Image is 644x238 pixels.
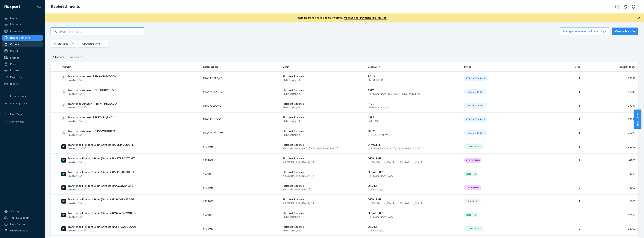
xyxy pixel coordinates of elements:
[582,126,638,140] td: 20790
[2,48,43,54] a: Parcel
[542,208,582,222] td: 2
[67,225,136,229] p: Transfer to Flexport Ecom (Direct) RP7HH0QQQOUS0
[282,129,364,133] p: Flexport Reserve
[368,174,461,178] p: [PERSON_NAME] , GA
[282,170,364,174] p: Flexport Reserve
[282,188,364,191] p: [GEOGRAPHIC_DATA] , CA
[298,16,387,19] p: Reminder: You have unpaid invoices.
[10,112,22,116] div: Fast Tags
[60,62,202,71] th: Shipment
[463,62,542,71] th: Status
[560,28,609,35] a: Manage recommendation settings
[464,226,483,231] div: Completed
[202,194,281,208] td: 9934035
[282,211,364,215] p: Flexport Reserve
[582,208,638,222] td: 12600
[368,119,461,123] p: Rialto , CA
[368,201,461,205] p: [GEOGRAPHIC_DATA] , [GEOGRAPHIC_DATA]
[464,130,487,135] div: Ready to ship
[613,3,621,10] button: Open Search Box
[67,75,116,78] p: Transfer to Amazon RPH8W99Z0D2C8
[69,52,83,62] div: Has problem
[464,185,482,190] div: Receiving
[634,110,641,129] button: Help Center
[10,29,22,33] div: Inventory
[202,99,281,112] td: FBA191L2C67J
[60,28,144,35] input: Search Transfers
[368,229,461,232] p: Des Plaines , IL
[67,229,136,232] p: Created [DATE]
[10,216,30,220] div: Talk to Support
[282,174,364,178] p: [GEOGRAPHIC_DATA] , CA
[67,106,117,109] p: Created [DATE]
[202,222,281,235] td: 9934033
[202,181,281,194] td: 9934036
[582,222,638,235] td: 14700
[464,144,483,149] div: Completed
[67,88,116,92] p: Transfer to Amazon RPO0GHUVRC2ZS
[344,16,387,19] a: Update your payment information.
[10,22,22,26] div: Inbounds
[368,143,461,147] p: DFW1TMP
[53,52,64,62] div: All orders
[202,85,281,99] td: FBA191L1Z8NR
[2,208,43,214] a: Settings
[10,42,19,46] div: Orders
[202,112,281,126] td: FBA191L62VYY
[67,170,134,174] p: Transfer to Flexport Ecom (Direct) RPX11K4M3GFHA
[67,201,134,205] p: Created [DATE]
[464,199,481,204] div: Canceled
[368,184,461,188] p: ORD13P
[10,94,26,98] div: Integrations
[582,99,638,112] td: 18270
[82,42,101,46] div: All Destinations
[464,103,487,108] div: Ready to ship
[67,78,116,82] p: Created [DATE]
[542,126,582,140] td: 1
[2,28,43,34] a: Inventory
[368,78,461,82] p: SMITHFIELD , NC
[54,42,68,46] div: All statuses
[48,1,83,12] ol: breadcrumbs
[2,215,43,221] a: Talk to Support
[282,198,364,201] p: Flexport Reserve
[542,167,582,181] td: 2
[10,49,18,53] div: Parcel
[582,71,638,85] td: 15330
[67,119,115,123] p: Created [DATE]
[464,212,479,217] div: Shipped
[368,157,461,160] p: DFW1TMP
[582,194,638,208] td: 2100
[368,147,461,150] p: [GEOGRAPHIC_DATA] , [GEOGRAPHIC_DATA]
[67,133,115,137] p: Created [DATE]
[2,101,43,107] a: Add Integration
[281,62,366,71] th: Origin
[67,215,136,219] p: Created [DATE]
[368,102,461,106] p: IND9
[202,71,281,85] td: FBA191L3LQKD
[542,112,582,126] td: 1
[10,75,23,79] div: Reporting
[282,201,364,205] p: [GEOGRAPHIC_DATA] , CA
[368,92,461,96] p: [PERSON_NAME][GEOGRAPHIC_DATA] , PA
[282,78,364,82] p: Phillipsburg , NJ
[368,129,461,133] p: ORF2
[282,160,364,164] p: [GEOGRAPHIC_DATA] , CA
[10,16,18,20] div: Home
[282,147,364,150] p: [GEOGRAPHIC_DATA] , [GEOGRAPHIC_DATA]
[612,28,638,35] button: Create Transfer
[582,140,638,153] td: 21000
[368,88,461,92] p: AVP1
[35,3,43,10] button: Close Navigation
[202,153,281,167] td: 9934038
[2,74,43,80] a: Reporting
[2,55,43,61] a: Freight
[67,143,135,147] p: Transfer to Flexport Ecom (Direct) RPCSNPK428QTM
[2,67,43,73] a: Returns
[10,82,18,86] div: Billing
[282,229,364,232] p: Phillipsburg , NJ
[10,120,24,123] div: Add Fast Tag
[67,198,134,201] p: Transfer to Flexport Ecom (Direct) RPGXOJFNJTO2G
